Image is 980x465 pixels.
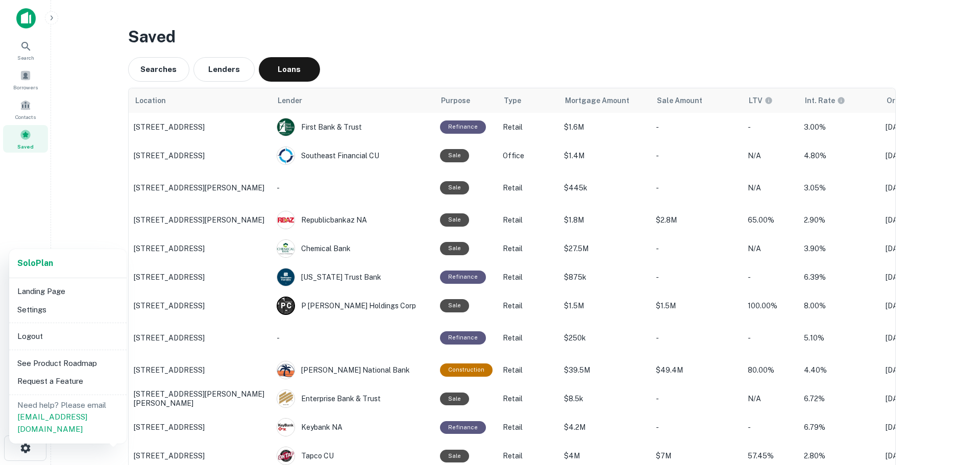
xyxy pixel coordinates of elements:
[13,354,122,373] li: See Product Roadmap
[13,327,122,346] li: Logout
[17,257,53,270] a: SoloPlan
[13,282,122,301] li: Landing Page
[929,383,980,432] iframe: Chat Widget
[13,301,122,319] li: Settings
[17,412,87,433] a: [EMAIL_ADDRESS][DOMAIN_NAME]
[17,258,53,268] strong: Solo Plan
[17,399,118,435] p: Need help? Please email
[13,372,122,390] li: Request a Feature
